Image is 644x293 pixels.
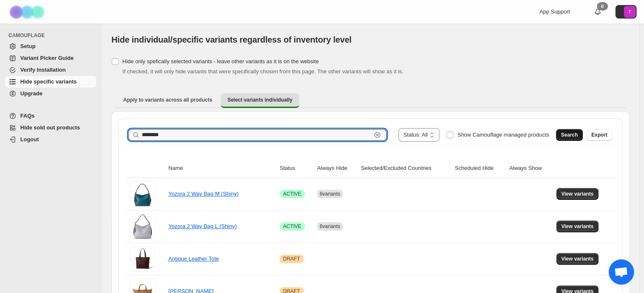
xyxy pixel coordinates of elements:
[539,8,570,15] span: App Support
[283,191,301,197] span: ACTIVE
[5,134,96,145] a: Logout
[227,97,292,103] span: Select variants individually
[5,110,96,122] a: FAQs
[283,255,300,262] span: DRAFT
[166,159,277,178] th: Name
[561,191,594,197] span: View variants
[20,90,43,97] span: Upgrade
[628,9,631,14] text: T
[452,159,507,178] th: Scheduled Hide
[20,113,35,119] span: FAQs
[591,132,607,138] span: Export
[358,159,452,178] th: Selected/Excluded Countries
[319,191,340,197] span: 6 variants
[20,136,39,142] span: Logout
[20,55,73,61] span: Variant Picker Guide
[122,58,319,65] span: Hide only spefically selected variants - leave other variants as it is on the website
[507,159,554,178] th: Always Show
[609,259,634,285] div: Open chat
[5,40,96,52] a: Setup
[5,64,96,76] a: Verify Installation
[111,35,352,44] span: Hide individual/specific variants regardless of inventory level
[168,255,219,262] a: Antique Leather Tote
[593,8,602,16] a: 0
[561,223,594,230] span: View variants
[7,0,49,24] img: Camouflage
[5,76,96,88] a: Hide specific variants
[586,129,612,141] button: Export
[20,43,35,49] span: Setup
[561,255,594,262] span: View variants
[116,93,219,107] button: Apply to variants across all products
[624,6,636,18] span: Avatar with initials T
[5,122,96,134] a: Hide sold out products
[122,68,403,75] span: If checked, it will only hide variants that were specifically chosen from this page. The other va...
[130,246,155,271] img: Antique Leather Tote
[5,88,96,99] a: Upgrade
[457,132,549,138] span: Show Camouflage managed products
[221,93,299,108] button: Select variants individually
[556,188,599,200] button: View variants
[123,97,212,103] span: Apply to variants across all products
[20,124,80,131] span: Hide sold out products
[319,223,340,229] span: 6 variants
[130,181,155,207] img: Yozora 2 Way Bag M (Shiny)
[283,223,301,230] span: ACTIVE
[168,223,237,229] a: Yozora 2 Way Bag L (Shiny)
[20,67,66,73] span: Verify Installation
[615,5,636,19] button: Avatar with initials T
[5,52,96,64] a: Variant Picker Guide
[130,214,155,239] img: Yozora 2 Way Bag L (Shiny)
[561,132,578,138] span: Search
[556,220,599,232] button: View variants
[20,78,77,85] span: Hide specific variants
[597,2,608,11] div: 0
[556,129,583,141] button: Search
[8,32,97,39] span: CAMOUFLAGE
[314,159,358,178] th: Always Hide
[373,131,382,139] button: Clear
[277,159,315,178] th: Status
[168,191,238,197] a: Yozora 2 Way Bag M (Shiny)
[556,253,599,265] button: View variants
